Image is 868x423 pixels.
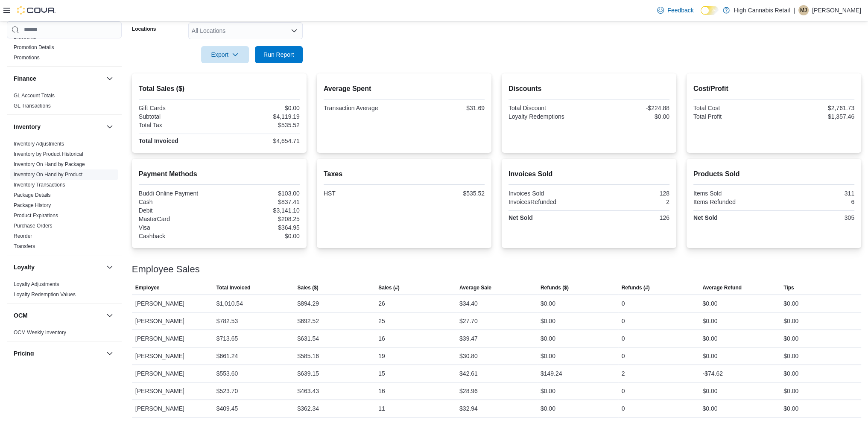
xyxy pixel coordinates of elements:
[14,123,103,131] button: Inventory
[509,198,587,205] div: InvoicesRefunded
[216,298,243,309] div: $1,010.54
[775,113,854,120] div: $1,357.46
[206,46,244,63] span: Export
[201,46,249,63] button: Export
[132,400,213,417] div: [PERSON_NAME]
[667,6,693,15] span: Feedback
[221,122,300,128] div: $535.52
[14,171,82,178] span: Inventory On Hand by Product
[378,284,399,291] span: Sales (#)
[406,190,485,197] div: $535.52
[7,90,122,114] div: Finance
[324,190,403,197] div: HST
[693,214,718,221] strong: Net Sold
[14,161,85,167] a: Inventory On Hand by Package
[459,386,478,396] div: $28.96
[14,263,103,271] button: Loyalty
[132,26,156,32] label: Locations
[216,403,238,414] div: $409.45
[702,368,722,379] div: -$74.62
[7,279,122,303] div: Loyalty
[378,386,385,396] div: 16
[622,368,625,379] div: 2
[14,102,51,109] span: GL Transactions
[509,113,587,120] div: Loyalty Redemptions
[14,349,34,358] h3: Pricing
[105,310,115,321] button: OCM
[378,403,385,414] div: 11
[775,190,854,197] div: 311
[139,137,178,144] strong: Total Invoiced
[775,198,854,205] div: 6
[693,198,772,205] div: Items Refunded
[132,295,213,312] div: [PERSON_NAME]
[221,233,300,239] div: $0.00
[14,44,54,50] a: Promotion Details
[14,202,51,209] span: Package History
[297,316,319,326] div: $692.52
[14,281,59,287] a: Loyalty Adjustments
[14,212,58,219] span: Product Expirations
[14,54,40,61] span: Promotions
[702,333,717,344] div: $0.00
[783,403,798,414] div: $0.00
[14,349,103,358] button: Pricing
[14,291,76,298] span: Loyalty Redemption Values
[14,192,51,198] a: Package Details
[459,298,478,309] div: $34.40
[693,113,772,120] div: Total Profit
[14,263,35,271] h3: Loyalty
[139,198,218,205] div: Cash
[622,298,625,309] div: 0
[406,105,485,111] div: $31.69
[693,84,854,94] h2: Cost/Profit
[541,316,555,326] div: $0.00
[221,105,300,111] div: $0.00
[541,333,555,344] div: $0.00
[14,223,53,229] a: Purchase Orders
[132,264,200,274] h3: Employee Sales
[135,284,160,291] span: Employee
[459,333,478,344] div: $39.47
[459,351,478,361] div: $30.80
[7,327,122,341] div: OCM
[14,141,64,147] a: Inventory Adjustments
[812,5,861,15] p: [PERSON_NAME]
[221,216,300,222] div: $208.25
[783,298,798,309] div: $0.00
[105,348,115,359] button: Pricing
[14,281,59,288] span: Loyalty Adjustments
[654,2,697,19] a: Feedback
[216,284,251,291] span: Total Invoiced
[702,316,717,326] div: $0.00
[14,123,41,131] h3: Inventory
[775,105,854,111] div: $2,761.73
[378,316,385,326] div: 25
[541,403,555,414] div: $0.00
[509,169,669,179] h2: Invoices Sold
[509,105,587,111] div: Total Discount
[105,73,115,84] button: Finance
[14,222,53,229] span: Purchase Orders
[622,403,625,414] div: 0
[622,284,650,291] span: Refunds (#)
[139,105,218,111] div: Gift Cards
[139,224,218,231] div: Visa
[590,190,669,197] div: 128
[14,182,65,188] a: Inventory Transactions
[297,284,318,291] span: Sales ($)
[783,316,798,326] div: $0.00
[132,312,213,330] div: [PERSON_NAME]
[216,333,238,344] div: $713.65
[14,233,32,239] a: Reorder
[105,262,115,272] button: Loyalty
[132,347,213,365] div: [PERSON_NAME]
[216,368,238,379] div: $553.60
[216,351,238,361] div: $661.24
[139,190,218,197] div: Buddi Online Payment
[378,333,385,344] div: 16
[14,202,51,208] a: Package History
[378,368,385,379] div: 15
